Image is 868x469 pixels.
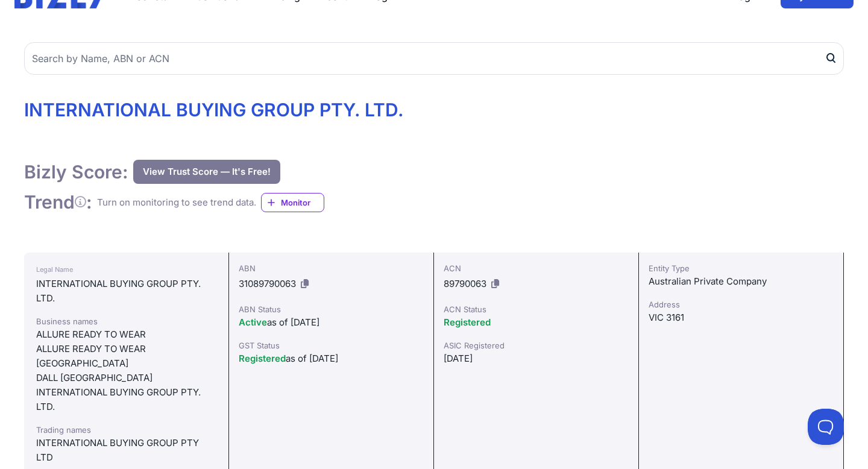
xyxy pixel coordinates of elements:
[36,262,216,277] div: Legal Name
[239,262,424,274] div: ABN
[649,262,834,274] div: Entity Type
[281,197,324,209] span: Monitor
[239,351,424,366] div: as of [DATE]
[649,274,834,289] div: Australian Private Company
[24,99,844,122] h1: INTERNATIONAL BUYING GROUP PTY. LTD.
[239,278,296,289] span: 31089790063
[444,278,486,289] span: 89790063
[36,371,216,385] div: DALL [GEOGRAPHIC_DATA]
[36,342,216,371] div: ALLURE READY TO WEAR [GEOGRAPHIC_DATA]
[239,339,424,351] div: GST Status
[36,424,216,436] div: Trading names
[97,196,256,210] div: Turn on monitoring to see trend data.
[36,315,216,327] div: Business names
[36,385,216,414] div: INTERNATIONAL BUYING GROUP PTY. LTD.
[649,298,834,310] div: Address
[24,191,92,214] h1: Trend :
[24,161,128,184] h1: Bizly Score:
[36,277,216,306] div: INTERNATIONAL BUYING GROUP PTY. LTD.
[239,316,267,328] span: Active
[444,262,629,274] div: ACN
[808,409,844,445] iframe: Toggle Customer Support
[239,303,424,315] div: ABN Status
[444,316,491,328] span: Registered
[261,193,324,212] a: Monitor
[444,339,629,351] div: ASIC Registered
[649,310,834,325] div: VIC 3161
[239,353,286,364] span: Registered
[24,42,844,75] input: Search by Name, ABN or ACN
[444,303,629,315] div: ACN Status
[444,351,629,366] div: [DATE]
[239,315,424,330] div: as of [DATE]
[36,436,216,465] div: INTERNATIONAL BUYING GROUP PTY LTD
[36,327,216,342] div: ALLURE READY TO WEAR
[133,160,280,184] button: View Trust Score — It's Free!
